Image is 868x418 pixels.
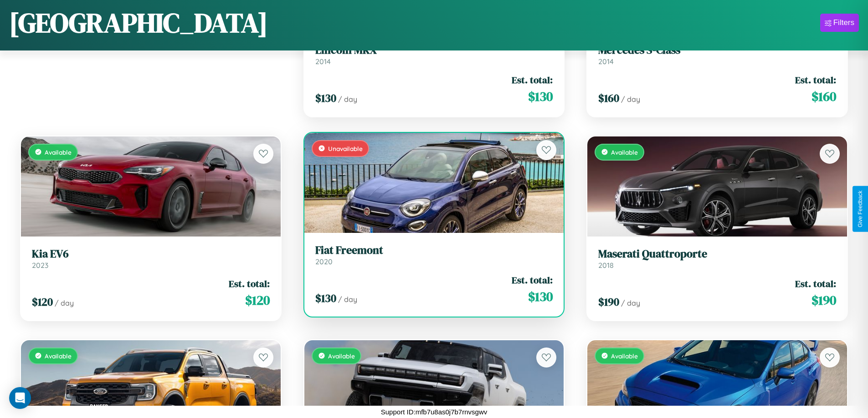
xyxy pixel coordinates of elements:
[32,261,48,270] span: 2023
[598,91,619,106] span: $ 160
[32,294,53,309] span: $ 120
[229,277,270,290] span: Est. total:
[338,295,357,304] span: / day
[381,406,487,418] p: Support ID: mfb7u8as0j7b7rnvsgwv
[32,247,270,261] h3: Kia EV6
[598,294,619,309] span: $ 190
[812,291,836,309] span: $ 190
[621,298,640,307] span: / day
[598,44,836,66] a: Mercedes S-Class2014
[598,44,836,57] h3: Mercedes S-Class
[315,257,333,266] span: 2020
[611,352,638,360] span: Available
[812,87,836,106] span: $ 160
[328,145,363,152] span: Unavailable
[315,244,553,257] h3: Fiat Freemont
[45,352,72,360] span: Available
[315,91,336,106] span: $ 130
[621,95,640,104] span: / day
[598,57,614,66] span: 2014
[245,291,270,309] span: $ 120
[528,87,553,106] span: $ 130
[857,191,863,227] div: Give Feedback
[512,73,553,86] span: Est. total:
[512,273,553,287] span: Est. total:
[598,247,836,270] a: Maserati Quattroporte2018
[833,18,854,27] div: Filters
[315,291,336,306] span: $ 130
[795,277,836,290] span: Est. total:
[315,57,331,66] span: 2014
[598,247,836,261] h3: Maserati Quattroporte
[820,14,859,32] button: Filters
[528,287,553,306] span: $ 130
[9,4,268,41] h1: [GEOGRAPHIC_DATA]
[315,44,553,57] h3: Lincoln MKX
[9,387,31,409] div: Open Intercom Messenger
[795,73,836,86] span: Est. total:
[32,247,270,270] a: Kia EV62023
[315,44,553,66] a: Lincoln MKX2014
[45,148,72,156] span: Available
[598,261,614,270] span: 2018
[328,352,355,360] span: Available
[338,95,357,104] span: / day
[315,244,553,266] a: Fiat Freemont2020
[55,298,74,307] span: / day
[611,148,638,156] span: Available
